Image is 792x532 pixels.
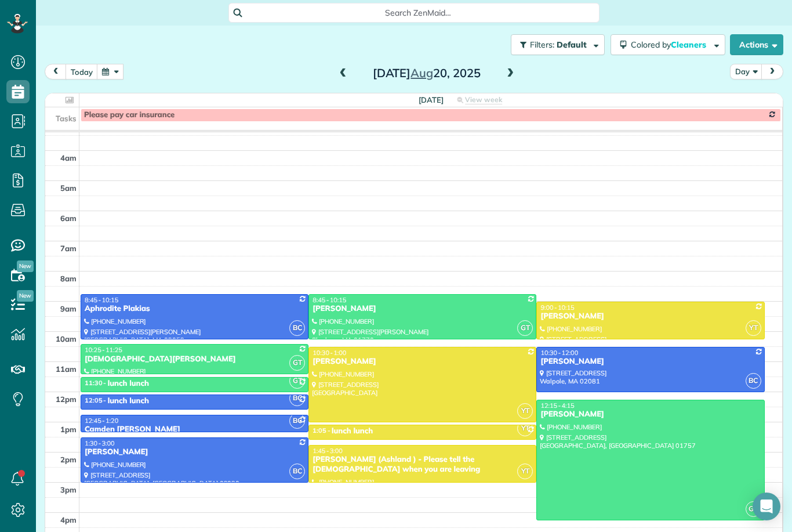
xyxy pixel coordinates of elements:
[60,425,77,434] span: 1pm
[60,274,77,283] span: 8am
[312,304,533,314] div: [PERSON_NAME]
[746,373,761,389] span: BC
[530,39,554,50] span: Filters:
[108,396,149,406] div: lunch lunch
[60,485,77,494] span: 3pm
[540,303,574,312] span: 9:00 - 10:15
[56,395,77,404] span: 12pm
[517,320,533,336] span: GT
[60,515,77,524] span: 4pm
[511,34,605,55] button: Filters: Default
[557,39,587,50] span: Default
[84,354,305,364] div: [DEMOGRAPHIC_DATA][PERSON_NAME]
[631,39,710,50] span: Colored by
[312,478,533,486] div: [PHONE_NUMBER]
[746,320,761,336] span: YT
[419,95,444,104] span: [DATE]
[289,320,305,336] span: BC
[84,425,305,435] div: Camden [PERSON_NAME]
[517,464,533,479] span: YT
[540,349,578,357] span: 10:30 - 12:00
[730,34,783,55] button: Actions
[17,260,34,272] span: New
[761,64,783,79] button: next
[540,410,761,419] div: [PERSON_NAME]
[410,66,433,80] span: Aug
[540,357,761,367] div: [PERSON_NAME]
[312,357,533,367] div: [PERSON_NAME]
[66,64,98,79] button: today
[289,373,305,389] span: GT
[56,334,77,343] span: 10am
[354,67,499,79] h2: [DATE] 20, 2025
[730,64,762,79] button: Day
[753,493,780,520] div: Open Intercom Messenger
[313,296,346,304] span: 8:45 - 10:15
[289,413,305,429] span: BC
[60,153,77,162] span: 4am
[108,379,149,389] div: lunch lunch
[60,244,77,253] span: 7am
[289,355,305,371] span: GT
[85,296,118,304] span: 8:45 - 10:15
[540,312,761,321] div: [PERSON_NAME]
[746,501,761,517] span: GT
[465,95,502,104] span: View week
[517,421,533,436] span: YT
[85,439,115,447] span: 1:30 - 3:00
[45,64,67,79] button: prev
[85,417,118,425] span: 12:45 - 1:20
[60,183,77,193] span: 5am
[60,455,77,464] span: 2pm
[671,39,708,50] span: Cleaners
[84,110,175,120] span: Please pay car insurance
[313,447,343,455] span: 1:45 - 3:00
[85,346,122,354] span: 10:25 - 11:25
[540,401,574,410] span: 12:15 - 4:15
[60,213,77,223] span: 6am
[332,426,373,436] div: lunch lunch
[313,349,346,357] span: 10:30 - 1:00
[56,364,77,374] span: 11am
[84,304,305,314] div: Aphrodite Plakias
[17,290,34,302] span: New
[505,34,605,55] a: Filters: Default
[60,304,77,313] span: 9am
[611,34,725,55] button: Colored byCleaners
[84,447,305,457] div: [PERSON_NAME]
[289,464,305,479] span: BC
[289,390,305,406] span: BC
[312,455,533,475] div: [PERSON_NAME] (Ashland ) - Please tell the [DEMOGRAPHIC_DATA] when you are leaving
[517,403,533,419] span: YT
